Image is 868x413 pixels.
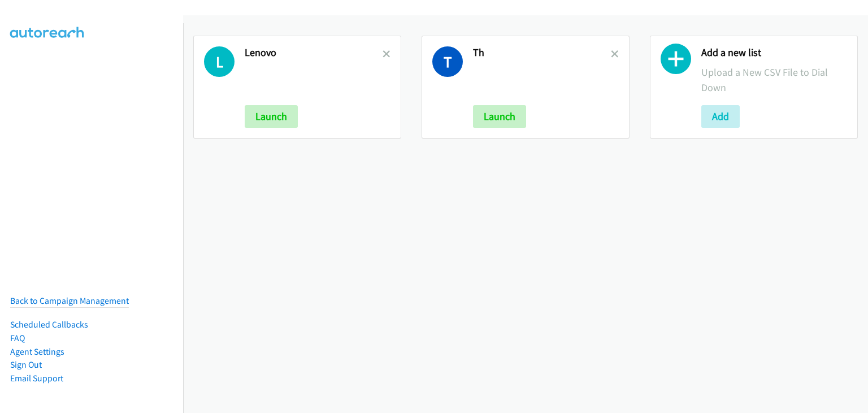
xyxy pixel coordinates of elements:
[10,373,63,384] a: Email Support
[204,46,235,77] h1: L
[701,64,847,95] p: Upload a New CSV File to Dial Down
[10,295,129,306] a: Back to Campaign Management
[245,105,298,128] button: Launch
[10,346,64,357] a: Agent Settings
[473,46,611,59] h2: Th
[10,319,88,330] a: Scheduled Callbacks
[10,333,25,343] a: FAQ
[701,105,740,128] button: Add
[473,105,526,128] button: Launch
[432,46,463,77] h1: T
[10,359,42,370] a: Sign Out
[245,46,383,59] h2: Lenovo
[701,46,847,59] h2: Add a new list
